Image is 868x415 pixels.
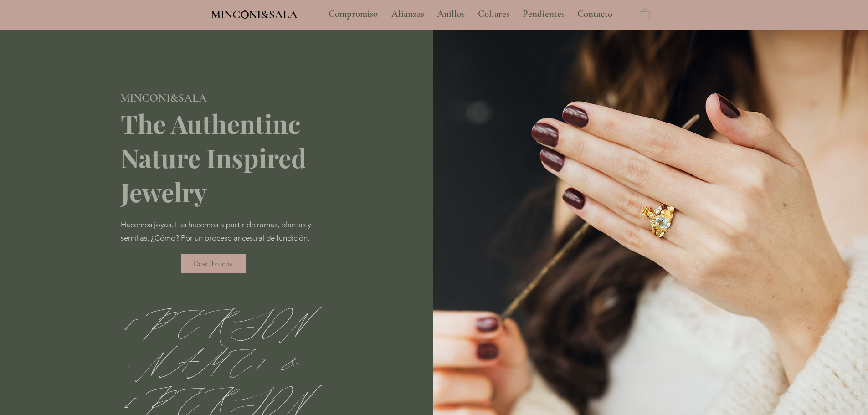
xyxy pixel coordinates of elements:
[573,3,617,26] p: Contacto
[211,6,298,21] a: MINCONI&SALA
[304,3,637,26] nav: Sitio
[385,3,430,26] a: Alianzas
[430,3,471,26] a: Anillos
[570,3,620,26] a: Contacto
[121,220,311,242] span: Hacemos joyas. Las hacemos a partir de ramas, plantas y semillas. ¿Cómo? Por un proceso ancestral...
[518,3,569,26] p: Pendientes
[181,254,246,273] a: Descúbrenos
[120,89,207,104] a: MINCONI&SALA
[211,8,298,21] span: MINCONI&SALA
[516,3,570,26] a: Pendientes
[241,10,249,19] img: Minconi Sala
[121,106,306,209] span: The Authentinc Nature Inspired Jewelry
[387,3,429,26] p: Alianzas
[322,3,385,26] a: Compromiso
[120,91,207,105] span: MINCONI&SALA
[473,3,514,26] p: Collares
[471,3,516,26] a: Collares
[324,3,382,26] p: Compromiso
[194,259,232,268] span: Descúbrenos
[432,3,469,26] p: Anillos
